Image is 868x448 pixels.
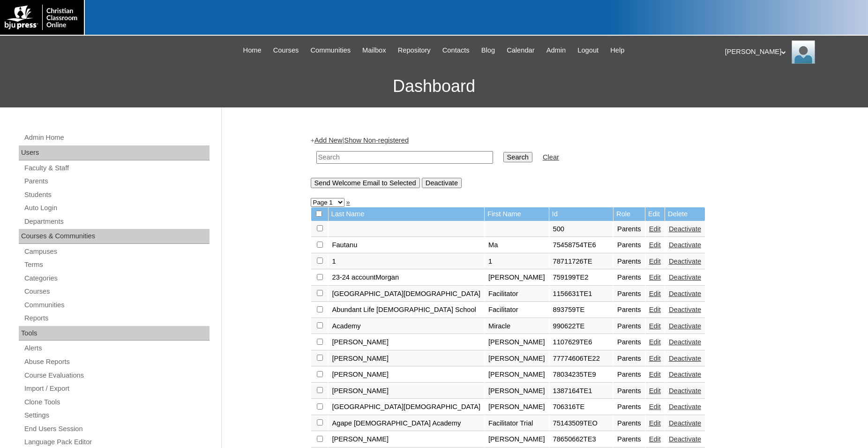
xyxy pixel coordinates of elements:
[23,246,210,258] a: Campuses
[503,152,532,162] input: Search
[546,45,566,56] span: Admin
[669,258,701,265] a: Deactivate
[549,416,614,432] td: 75143509TEO
[549,286,614,302] td: 1156631TE1
[549,399,614,415] td: 706316TE
[358,45,391,56] a: Mailbox
[329,432,485,448] td: [PERSON_NAME]
[393,45,435,56] a: Repository
[329,416,485,432] td: Agape [DEMOGRAPHIC_DATA] Academy
[269,45,304,56] a: Courses
[792,40,815,64] img: Jonelle Rodriguez
[649,338,661,346] a: Edit
[649,419,661,427] a: Edit
[543,153,559,161] a: Clear
[23,259,210,271] a: Terms
[485,254,549,270] td: 1
[329,302,485,318] td: Abundant Life [DEMOGRAPHIC_DATA] School
[23,370,210,381] a: Course Evaluations
[614,237,645,253] td: Parents
[485,270,549,286] td: [PERSON_NAME]
[485,319,549,334] td: Miracle
[669,306,701,313] a: Deactivate
[23,162,210,174] a: Faculty & Staff
[422,178,462,188] input: Deactivate
[19,326,210,341] div: Tools
[273,45,299,56] span: Courses
[485,237,549,253] td: Ma
[306,45,355,56] a: Communities
[329,286,485,302] td: [GEOGRAPHIC_DATA][DEMOGRAPHIC_DATA]
[649,273,661,281] a: Edit
[310,45,351,56] span: Communities
[669,419,701,427] a: Deactivate
[725,40,859,64] div: [PERSON_NAME]
[485,302,549,318] td: Facilitator
[23,423,210,435] a: End Users Session
[23,286,210,297] a: Courses
[614,221,645,237] td: Parents
[316,151,493,164] input: Search
[329,270,485,286] td: 23-24 accountMorgan
[329,254,485,270] td: 1
[542,45,571,56] a: Admin
[5,5,79,30] img: logo-white.png
[549,207,614,221] td: Id
[549,254,614,270] td: 78711726TE
[649,355,661,362] a: Edit
[398,45,431,56] span: Repository
[665,207,705,221] td: Delete
[23,132,210,144] a: Admin Home
[649,435,661,443] a: Edit
[23,356,210,368] a: Abuse Reports
[23,175,210,187] a: Parents
[329,351,485,367] td: [PERSON_NAME]
[485,367,549,383] td: [PERSON_NAME]
[549,432,614,448] td: 78650662TE3
[649,371,661,378] a: Edit
[485,207,549,221] td: First Name
[23,396,210,408] a: Clone Tools
[614,383,645,399] td: Parents
[549,302,614,318] td: 893759TE
[614,270,645,286] td: Parents
[329,399,485,415] td: [GEOGRAPHIC_DATA][DEMOGRAPHIC_DATA]
[577,45,599,56] span: Logout
[649,403,661,410] a: Edit
[614,334,645,350] td: Parents
[649,290,661,297] a: Edit
[344,137,409,144] a: Show Non-registered
[23,436,210,448] a: Language Pack Editor
[549,334,614,350] td: 1107629TE6
[649,306,661,313] a: Edit
[502,45,539,56] a: Calendar
[669,338,701,346] a: Deactivate
[23,342,210,354] a: Alerts
[614,286,645,302] td: Parents
[485,334,549,350] td: [PERSON_NAME]
[549,351,614,367] td: 77774606TE22
[23,312,210,324] a: Reports
[669,371,701,378] a: Deactivate
[573,45,603,56] a: Logout
[614,207,645,221] td: Role
[649,387,661,395] a: Edit
[485,416,549,432] td: Facilitator Trial
[669,225,701,233] a: Deactivate
[645,207,665,221] td: Edit
[485,399,549,415] td: [PERSON_NAME]
[311,178,420,188] input: Send Welcome Email to Selected
[23,383,210,395] a: Import / Export
[438,45,474,56] a: Contacts
[346,198,350,206] a: »
[669,435,701,443] a: Deactivate
[549,367,614,383] td: 78034235TE9
[606,45,629,56] a: Help
[669,273,701,281] a: Deactivate
[669,387,701,395] a: Deactivate
[614,319,645,334] td: Parents
[549,319,614,334] td: 990622TE
[614,416,645,432] td: Parents
[485,432,549,448] td: [PERSON_NAME]
[614,399,645,415] td: Parents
